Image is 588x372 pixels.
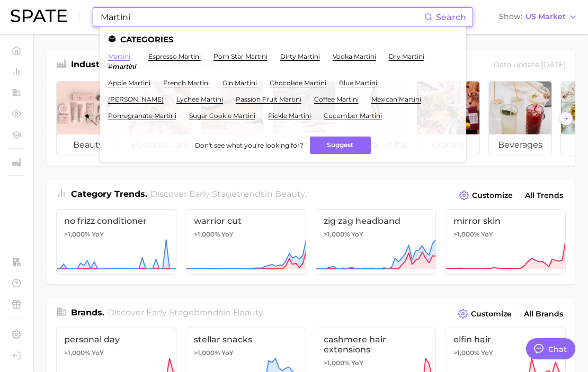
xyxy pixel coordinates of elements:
a: cucumber martini [324,112,382,120]
img: SPATE [11,10,67,22]
a: mexican martini [371,95,421,103]
span: >1,000% [64,230,90,238]
h1: Industries. [71,58,118,72]
a: gin martini [222,79,257,87]
em: martini [112,62,136,70]
button: Customize [457,188,515,203]
span: YoY [351,359,363,367]
span: Category Trends . [71,189,147,199]
a: [PERSON_NAME] [108,95,164,103]
a: porn star martini [213,52,268,60]
a: chocolate martini [270,79,326,87]
a: vodka martini [333,52,376,60]
span: >1,000% [64,349,90,357]
span: Show [499,14,522,20]
span: beauty [57,134,119,156]
a: apple martini [108,79,150,87]
button: Scroll Right [559,112,573,125]
a: passion fruit martini [236,95,301,103]
span: >1,000% [324,359,350,367]
button: Customize [456,306,514,321]
span: YoY [92,349,104,357]
span: Search [436,12,466,22]
span: # [108,62,112,70]
a: All Trends [522,188,566,203]
span: All Brands [524,310,563,319]
span: elfin hair [453,334,558,344]
a: mirror skin>1,000% YoY [446,209,566,275]
span: Don't see what you're looking for? [195,141,304,149]
a: beverages [488,81,552,156]
a: dirty martini [280,52,320,60]
span: beauty [233,307,263,317]
span: stellar snacks [194,334,298,344]
a: pomegranate martini [108,112,176,120]
a: dry martini [389,52,424,60]
span: YoY [221,349,234,357]
span: cashmere hair extensions [324,334,428,355]
span: >1,000% [453,230,479,238]
a: espresso martini [148,52,201,60]
a: All Brands [521,307,566,321]
span: Discover Early Stage brands in . [108,307,264,317]
a: blue martini [339,79,377,87]
span: >1,000% [453,349,479,357]
li: Categories [108,35,458,44]
button: Suggest [310,137,371,154]
a: french martini [163,79,210,87]
a: martini [108,52,130,60]
span: Customize [472,191,513,200]
span: zig zag headband [324,216,428,226]
span: YoY [351,230,363,239]
span: >1,000% [194,349,220,357]
a: pickle martini [268,112,311,120]
span: warrior cut [194,216,298,226]
span: All Trends [525,191,563,200]
span: >1,000% [324,230,350,238]
a: Log out. Currently logged in with e-mail lhutcherson@kwtglobal.com. [8,348,24,364]
a: beauty [56,81,120,156]
span: Brands . [71,307,104,317]
span: mirror skin [453,216,558,226]
span: YoY [221,230,234,239]
div: Data update: [DATE] [493,58,566,72]
span: Discover Early Stage trends in . [150,189,306,199]
a: warrior cut>1,000% YoY [186,209,306,275]
button: ShowUS Market [496,10,580,24]
input: Search here for a brand, industry, or ingredient [100,8,424,26]
span: beauty [275,189,305,199]
span: >1,000% [194,230,220,238]
a: coffee martini [314,95,359,103]
span: YoY [92,230,104,239]
span: personal day [64,334,168,344]
a: zig zag headband>1,000% YoY [316,209,436,275]
a: no frizz conditioner>1,000% YoY [56,209,176,275]
span: US Market [525,14,566,20]
span: beverages [489,134,551,156]
span: YoY [481,230,493,239]
a: sugar cookie martini [189,112,255,120]
a: lychee martini [176,95,223,103]
span: Customize [471,310,512,319]
span: YoY [481,349,493,357]
span: no frizz conditioner [64,216,168,226]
